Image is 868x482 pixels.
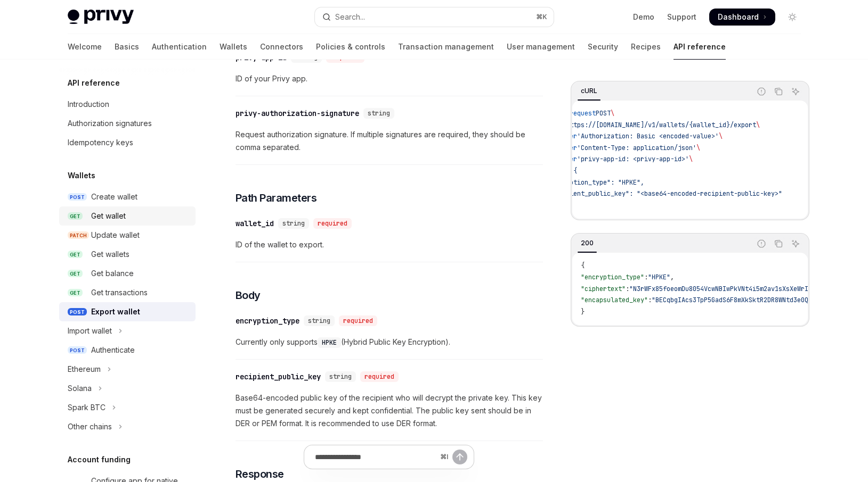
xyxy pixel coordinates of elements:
div: Solana [68,382,92,395]
a: GETGet wallet [59,206,196,226]
span: { [581,261,585,270]
button: Ask AI [789,237,802,251]
div: Other chains [68,420,112,433]
span: ID of the wallet to export. [236,238,543,251]
div: required [360,371,399,382]
h5: Account funding [68,453,131,466]
span: "encapsulated_key" [581,296,648,304]
span: \ [719,132,723,140]
div: Get balance [91,267,134,280]
a: Policies & controls [316,34,385,60]
div: Introduction [68,98,109,111]
a: Introduction [59,95,196,114]
span: \ [611,109,614,118]
div: Get wallets [91,248,129,261]
a: Authentication [152,34,207,60]
div: Authorization signatures [68,117,152,130]
span: string [368,109,390,118]
div: Spark BTC [68,401,106,414]
span: POST [68,308,87,316]
div: cURL [578,85,601,97]
div: 200 [578,237,597,250]
a: GETGet wallets [59,245,196,264]
span: Dashboard [718,12,759,22]
a: PATCHUpdate wallet [59,226,196,245]
div: Ethereum [68,363,101,376]
span: string [282,219,305,228]
div: Search... [335,11,365,23]
button: Toggle Other chains section [59,417,196,436]
div: Export wallet [91,305,140,318]
span: ID of your Privy app. [236,72,543,85]
a: POSTCreate wallet [59,187,196,206]
span: Base64-encoded public key of the recipient who will decrypt the private key. This key must be gen... [236,392,543,430]
span: string [329,372,352,381]
span: 'Authorization: Basic <encoded-value>' [577,132,719,140]
a: Wallets [220,34,247,60]
a: Recipes [631,34,661,60]
span: "ciphertext" [581,285,626,293]
a: Authorization signatures [59,114,196,133]
span: string [308,317,330,325]
a: Basics [115,34,139,60]
button: Report incorrect code [755,237,768,251]
button: Report incorrect code [755,85,768,98]
span: , [670,273,674,281]
a: Transaction management [398,34,494,60]
div: Authenticate [91,344,135,356]
span: : [648,296,652,304]
span: 'Content-Type: application/json' [577,144,696,152]
h5: API reference [68,77,120,89]
a: Connectors [260,34,303,60]
a: POSTAuthenticate [59,340,196,360]
button: Ask AI [789,85,802,98]
div: wallet_id [236,218,274,229]
div: Idempotency keys [68,136,133,149]
span: GET [68,212,83,220]
code: HPKE [318,337,341,348]
h5: Wallets [68,169,95,182]
span: Currently only supports (Hybrid Public Key Encryption). [236,336,543,348]
div: required [339,315,377,326]
div: Import wallet [68,325,112,337]
span: PATCH [68,231,89,239]
a: User management [507,34,575,60]
button: Toggle dark mode [784,9,801,26]
a: Demo [633,12,654,22]
a: GETGet balance [59,264,196,283]
span: Body [236,288,261,303]
span: POST [68,346,87,354]
a: Welcome [68,34,102,60]
span: \ [756,121,760,129]
div: Update wallet [91,229,140,242]
span: } [581,308,585,316]
span: POST [68,193,87,201]
a: GETGet transactions [59,283,196,302]
div: encryption_type [236,315,299,326]
span: POST [596,109,611,118]
span: "recipient_public_key": "<base64-encoded-recipient-public-key>" [547,189,782,198]
div: Get wallet [91,210,126,222]
span: GET [68,270,83,278]
span: --request [562,109,596,118]
div: recipient_public_key [236,371,321,382]
div: privy-authorization-signature [236,108,359,119]
a: Support [667,12,696,22]
div: required [313,218,352,229]
span: "encryption_type" [581,273,644,281]
span: : [626,285,629,293]
input: Ask a question... [315,445,436,469]
a: API reference [674,34,726,60]
img: light logo [68,10,134,24]
span: : [644,273,648,281]
span: ⌘ K [536,13,547,21]
button: Send message [452,450,467,464]
span: 'privy-app-id: <privy-app-id>' [577,155,689,163]
button: Toggle Import wallet section [59,321,196,340]
span: \ [689,155,693,163]
a: Dashboard [709,9,775,26]
span: Request authorization signature. If multiple signatures are required, they should be comma separa... [236,128,543,154]
span: Path Parameters [236,190,317,205]
button: Open search [315,7,554,27]
span: https://[DOMAIN_NAME]/v1/wallets/{wallet_id}/export [566,121,756,129]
